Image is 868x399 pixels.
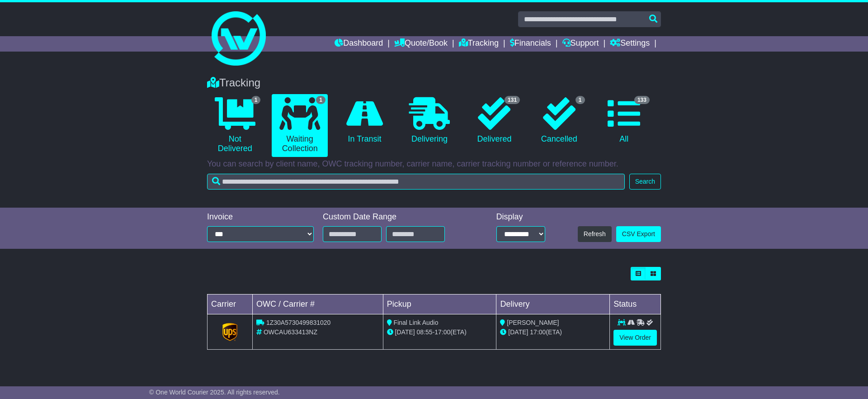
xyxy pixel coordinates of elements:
a: 1 Not Delivered [207,94,263,157]
span: [DATE] [395,328,415,336]
td: OWC / Carrier # [253,294,383,314]
a: View Order [613,330,657,346]
div: Tracking [203,76,665,90]
a: CSV Export [616,226,661,242]
button: Refresh [578,226,612,242]
div: Display [496,212,545,222]
button: Search [629,174,661,190]
div: (ETA) [500,328,606,337]
span: 1 [316,96,325,104]
td: Status [610,294,661,314]
a: Dashboard [335,36,383,52]
a: Settings [610,36,650,52]
a: In Transit [337,94,392,147]
span: 131 [505,96,520,104]
td: Carrier [208,294,253,314]
span: 133 [634,96,650,104]
a: Quote/Book [394,36,448,52]
p: You can search by client name, OWC tracking number, carrier name, carrier tracking number or refe... [207,159,661,169]
a: Delivering [401,94,457,147]
span: OWCAU633413NZ [264,328,317,336]
a: 131 Delivered [467,94,522,147]
span: 1Z30A5730499831020 [266,319,330,326]
div: Custom Date Range [323,212,468,222]
a: Tracking [459,36,499,52]
span: Final Link Audio [394,319,439,326]
span: © One World Courier 2025. All rights reserved. [149,389,280,396]
span: 17:00 [434,328,450,336]
td: Delivery [496,294,610,314]
td: Pickup [383,294,496,314]
img: GetCarrierServiceLogo [222,323,238,341]
a: 1 Waiting Collection [272,94,327,157]
span: 08:55 [417,328,433,336]
a: 133 All [596,94,652,147]
span: 1 [251,96,261,104]
span: 17:00 [530,328,546,336]
div: Invoice [207,212,314,222]
span: [PERSON_NAME] [507,319,559,326]
span: [DATE] [508,328,528,336]
a: Support [562,36,599,52]
span: 1 [576,96,585,104]
a: Financials [510,36,551,52]
a: 1 Cancelled [531,94,587,147]
div: - (ETA) [387,328,493,337]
